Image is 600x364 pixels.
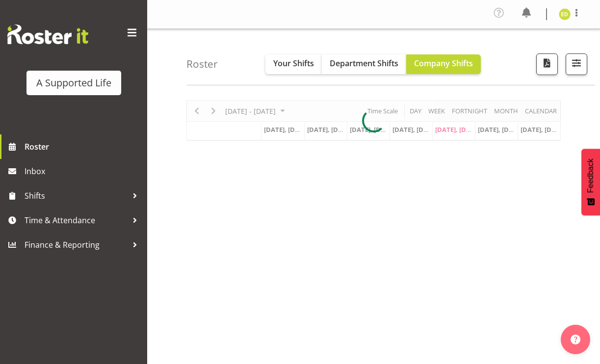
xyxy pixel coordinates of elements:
[7,25,88,44] img: Rosterit website logo
[566,53,587,75] button: Filter Shifts
[25,164,142,179] span: Inbox
[25,237,128,252] span: Finance & Reporting
[536,53,558,75] button: Download a PDF of the roster according to the set date range.
[414,58,473,69] span: Company Shifts
[586,158,595,193] span: Feedback
[581,149,600,215] button: Feedback - Show survey
[265,54,322,74] button: Your Shifts
[559,8,571,20] img: emily-drake11406.jpg
[25,188,128,203] span: Shifts
[186,58,218,70] h4: Roster
[36,76,111,90] div: A Supported Life
[25,213,128,228] span: Time & Attendance
[322,54,406,74] button: Department Shifts
[330,58,398,69] span: Department Shifts
[273,58,314,69] span: Your Shifts
[25,139,142,154] span: Roster
[406,54,481,74] button: Company Shifts
[571,335,580,344] img: help-xxl-2.png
